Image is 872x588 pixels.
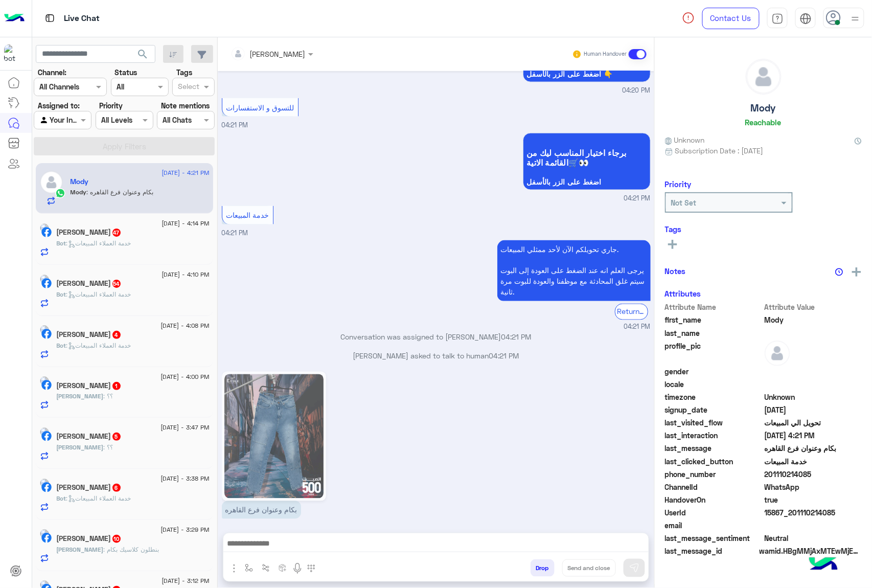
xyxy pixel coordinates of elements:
p: 13/8/2025, 4:21 PM [222,501,301,519]
span: phone_number [665,469,763,480]
h6: Priority [665,179,692,189]
img: notes [835,268,843,276]
span: 04:21 PM [501,333,532,342]
span: اضغط على الزر بالأسفل 👇 [527,70,647,78]
span: [DATE] - 4:10 PM [162,270,209,279]
span: gender [665,366,763,377]
span: 54 [112,280,121,288]
h5: Mody [71,177,89,186]
span: 10 [112,535,121,543]
span: : خدمة العملاء المبيعات [66,290,131,298]
span: Bot [57,239,66,247]
img: Facebook [41,380,52,390]
img: add [852,267,861,277]
img: create order [279,564,287,572]
p: 13/8/2025, 4:21 PM [497,240,651,301]
span: null [765,520,862,531]
span: 47 [112,229,121,237]
label: Priority [99,100,123,111]
h5: Mostafa Omar [57,483,122,492]
img: picture [40,376,49,386]
div: Return to Bot [615,304,648,320]
span: locale [665,379,763,390]
span: Attribute Value [765,302,862,312]
span: Unknown [765,392,862,402]
span: last_message_sentiment [665,533,763,544]
span: 5 [112,433,121,441]
img: spinner [682,12,695,24]
span: للتسوق و الاستفسارات [226,103,294,112]
p: Conversation was assigned to [PERSON_NAME] [222,332,651,343]
img: picture [40,529,49,538]
button: Send and close [562,559,616,577]
span: 2025-08-13T13:20:41.756Z [765,404,862,415]
span: اضغط على الزر بالأسفل [527,178,647,186]
img: tab [43,12,56,25]
button: Trigger scenario [258,559,274,576]
span: 04:21 PM [624,194,651,203]
span: last_message [665,443,763,454]
span: last_message_id [665,546,758,556]
img: make a call [307,564,315,573]
label: Status [114,67,137,78]
span: [DATE] - 3:29 PM [160,525,209,534]
img: picture [40,275,49,284]
span: last_visited_flow [665,417,763,428]
img: send voice note [291,562,304,575]
img: Facebook [41,227,52,237]
img: tab [800,13,812,25]
button: create order [274,559,291,576]
img: defaultAdmin.png [765,341,790,366]
span: : خدمة العملاء المبيعات [66,342,131,349]
img: Facebook [41,533,52,543]
span: search [136,48,149,60]
span: 04:21 PM [489,352,519,360]
img: 30756059110705624.jpg [224,374,324,499]
span: 0 [765,533,862,544]
span: HandoverOn [665,494,763,505]
span: [DATE] - 3:12 PM [162,576,209,585]
span: Unknown [665,134,705,145]
span: 15867_201110214085 [765,507,862,518]
span: 2 [765,482,862,492]
p: [PERSON_NAME] asked to talk to human [222,351,651,361]
h5: Karim Yassen [57,279,122,288]
span: [PERSON_NAME] [57,546,104,553]
button: Apply Filters [34,137,215,155]
img: hulul-logo.png [806,547,841,583]
img: WhatsApp [55,188,65,198]
span: Bot [57,342,66,349]
img: Facebook [41,431,52,441]
img: tab [772,13,784,25]
span: last_name [665,328,763,338]
span: Mody [765,314,862,325]
span: email [665,520,763,531]
img: picture [40,479,49,488]
button: search [130,45,155,67]
img: Facebook [41,329,52,339]
img: defaultAdmin.png [746,59,781,94]
img: select flow [245,564,253,572]
h6: Reachable [745,118,782,127]
h6: Attributes [665,289,701,298]
span: 04:20 PM [623,86,651,96]
h5: Amr Hassan [57,330,122,339]
span: [DATE] - 3:47 PM [160,423,209,432]
button: Drop [531,559,555,577]
span: 2025-08-13T13:21:39.326Z [765,430,862,441]
span: Bot [57,494,66,502]
img: Trigger scenario [262,564,270,572]
button: select flow [241,559,258,576]
span: 1 [112,382,121,390]
span: first_name [665,314,763,325]
label: Note mentions [161,100,210,111]
span: بنطلون كلاسيك بكام [104,546,159,553]
label: Channel: [38,67,66,78]
span: profile_pic [665,341,763,364]
a: Contact Us [702,8,760,29]
a: tab [767,8,788,29]
span: تحويل الي المبيعات [765,417,862,428]
span: wamid.HBgMMjAxMTEwMjE0MDg1FQIAEhggRUEzRUQzRkUyNTk4REIwMTE0NTQ1NjgwRDlCMzZBMjAA [760,546,862,556]
h5: Ahmed Zahran [57,432,122,441]
span: 04:21 PM [222,121,248,129]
